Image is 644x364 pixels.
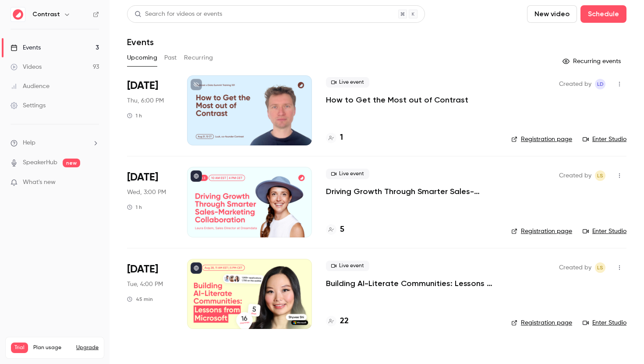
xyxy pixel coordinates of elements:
div: 1 h [127,112,142,119]
span: Tue, 4:00 PM [127,280,163,289]
span: [DATE] [127,262,158,276]
span: Lusine Sargsyan [595,170,605,181]
a: Enter Studio [583,227,626,236]
h6: Contrast [32,10,60,19]
a: 5 [326,224,344,236]
div: Settings [11,101,46,110]
span: new [63,159,80,167]
div: Audience [11,82,50,91]
button: Recurring [184,51,213,65]
span: Created by [559,262,591,273]
button: Upcoming [127,51,157,65]
span: Lusine Sargsyan [595,262,605,273]
span: [DATE] [127,79,158,93]
a: Driving Growth Through Smarter Sales-Marketing Collaboration [326,186,497,197]
h4: 22 [340,315,349,327]
a: Enter Studio [583,135,626,144]
li: help-dropdown-opener [11,138,99,148]
h4: 5 [340,224,344,236]
div: Videos [11,63,42,71]
div: Aug 21 Thu, 12:00 PM (America/Chicago) [127,75,173,145]
button: Recurring events [559,54,626,68]
a: Building AI-Literate Communities: Lessons from Microsoft [326,278,497,289]
a: SpeakerHub [23,158,57,167]
button: Past [164,51,177,65]
span: Plan usage [33,344,71,351]
div: 45 min [127,296,153,303]
h4: 1 [340,132,343,144]
span: Wed, 3:00 PM [127,188,166,197]
button: Upgrade [76,344,99,351]
a: 22 [326,315,349,327]
span: Luuk de Jonge [595,79,605,89]
span: Thu, 6:00 PM [127,96,164,105]
button: Schedule [580,5,626,23]
a: Registration page [511,318,572,327]
span: Created by [559,79,591,89]
div: Sep 3 Wed, 10:00 AM (America/New York) [127,167,173,237]
h1: Events [127,37,154,47]
span: Live event [326,169,369,179]
span: Trial [11,343,28,353]
span: LS [597,262,603,273]
button: New video [527,5,577,23]
a: 1 [326,132,343,144]
span: [DATE] [127,170,158,184]
span: Live event [326,77,369,88]
div: 1 h [127,204,142,211]
a: Registration page [511,227,572,236]
a: How to Get the Most out of Contrast [326,95,468,105]
span: What's new [23,178,56,187]
img: Contrast [11,7,25,21]
div: Events [11,43,41,52]
span: Live event [326,261,369,271]
div: Search for videos or events [134,10,222,19]
span: Help [23,138,35,148]
span: LS [597,170,603,181]
a: Enter Studio [583,318,626,327]
div: Dec 9 Tue, 11:00 AM (America/New York) [127,259,173,329]
a: Registration page [511,135,572,144]
span: Ld [597,79,604,89]
span: Created by [559,170,591,181]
